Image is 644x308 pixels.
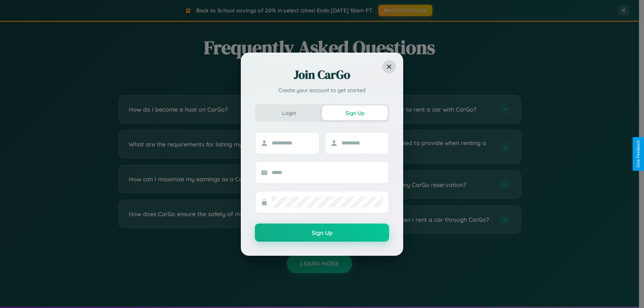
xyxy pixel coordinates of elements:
h2: Join CarGo [255,67,389,83]
button: Sign Up [322,106,388,120]
p: Create your account to get started [255,86,389,94]
button: Login [256,106,322,120]
button: Sign Up [255,224,389,242]
div: Give Feedback [636,140,641,168]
